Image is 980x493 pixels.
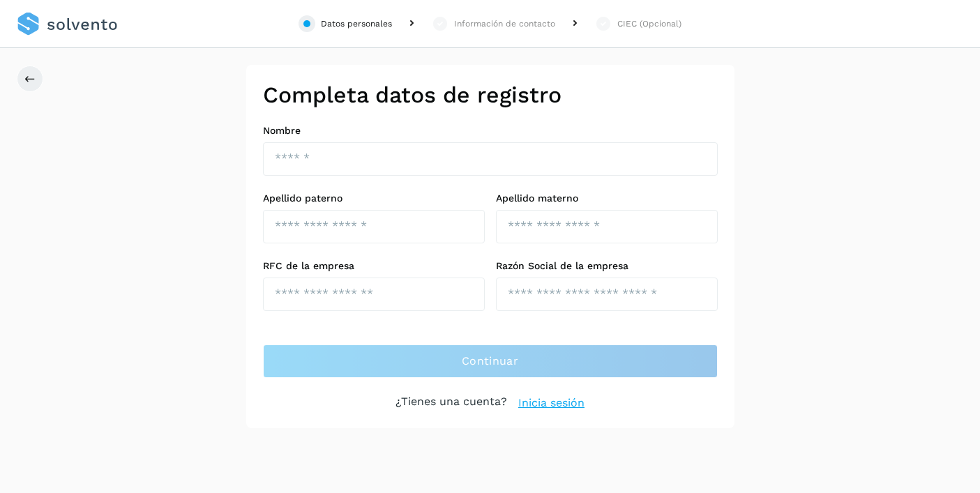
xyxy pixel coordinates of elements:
span: Continuar [462,354,518,369]
p: ¿Tienes una cuenta? [395,395,507,411]
label: Apellido paterno [263,192,485,204]
label: Razón Social de la empresa [496,260,718,272]
div: CIEC (Opcional) [617,17,681,30]
label: Nombre [263,125,718,137]
a: Inicia sesión [518,395,585,411]
label: Apellido materno [496,192,718,204]
div: Información de contacto [454,17,555,30]
div: Datos personales [321,17,392,30]
button: Continuar [263,344,718,378]
label: RFC de la empresa [263,260,485,272]
h2: Completa datos de registro [263,82,718,108]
